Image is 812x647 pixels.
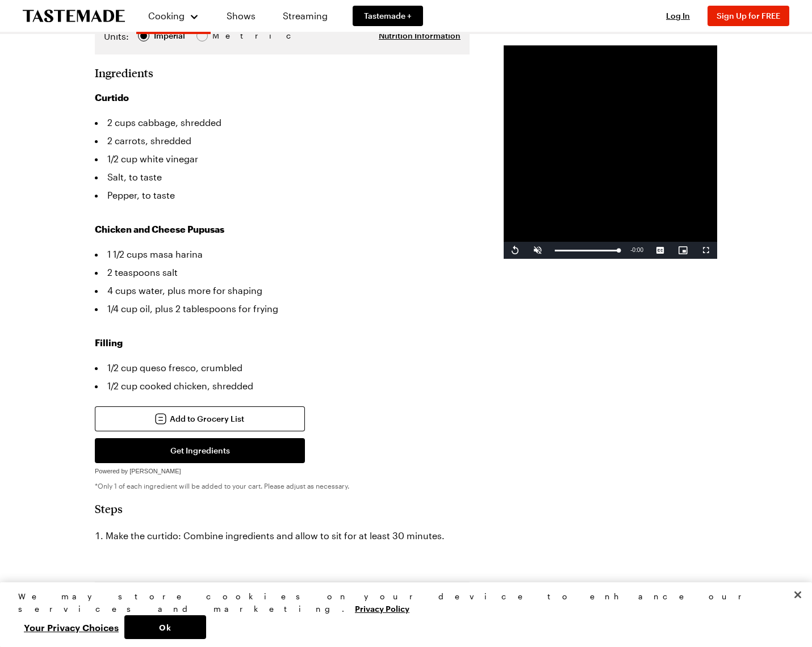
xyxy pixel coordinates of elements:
button: Unmute [526,242,549,259]
div: Privacy [18,590,784,639]
span: Powered by [PERSON_NAME] [95,468,181,474]
li: 4 cups water, plus more for shaping [95,282,470,300]
li: 1/4 cup oil, plus 2 tablespoons for frying [95,300,470,318]
h2: Steps [95,502,470,515]
button: Captions [649,242,672,259]
button: Replay [504,242,526,259]
li: 1/2 cup queso fresco, crumbled [95,359,470,377]
div: Imperial [154,30,185,42]
div: Imperial Metric [104,30,236,45]
p: *Only 1 of each ingredient will be added to your cart. Please adjust as necessary. [95,481,470,490]
span: Log In [666,11,690,20]
div: Metric [212,30,236,42]
li: 1 1/2 cups masa harina [95,245,470,263]
button: Sign Up for FREE [708,6,789,26]
span: Sign Up for FREE [717,11,780,20]
div: We may store cookies on your device to enhance our services and marketing. [18,590,784,615]
li: 1/2 cup white vinegar [95,150,470,168]
button: Add to Grocery List [95,406,305,431]
li: Salt, to taste [95,168,470,186]
h2: Ingredients [95,66,153,79]
span: Add to Grocery List [170,413,244,425]
span: - [630,247,632,253]
li: 2 cups cabbage, shredded [95,114,470,132]
a: More information about your privacy, opens in a new tab [355,603,409,614]
li: 2 carrots, shredded [95,132,470,150]
button: Picture-in-Picture [672,242,694,259]
a: To Tastemade Home Page [23,10,125,23]
button: Cooking [148,5,199,27]
li: 1/2 cup cooked chicken, shredded [95,377,470,395]
h3: Chicken and Cheese Pupusas [95,222,470,236]
a: Powered by [PERSON_NAME] [95,464,181,475]
button: Get Ingredients [95,438,305,463]
span: 0:00 [633,247,643,253]
span: Tastemade + [364,10,412,22]
span: Imperial [154,30,186,42]
video-js: Video Player [504,45,717,259]
span: Cooking [148,10,185,21]
a: Tastemade + [353,6,423,26]
button: Nutrition Information [379,30,461,41]
button: Close [785,582,810,607]
span: Metric [212,30,237,42]
h3: Filling [95,336,470,350]
button: Log In [655,10,701,22]
h3: Curtido [95,91,470,104]
button: Fullscreen [694,242,717,259]
button: Your Privacy Choices [18,615,124,639]
label: Units: [104,30,129,43]
button: Ok [124,615,206,639]
li: 2 teaspoons salt [95,263,470,282]
li: Make the curtido: Combine ingredients and allow to sit for at least 30 minutes. [95,527,470,545]
div: Progress Bar [555,250,619,251]
li: Pepper, to taste [95,186,470,204]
